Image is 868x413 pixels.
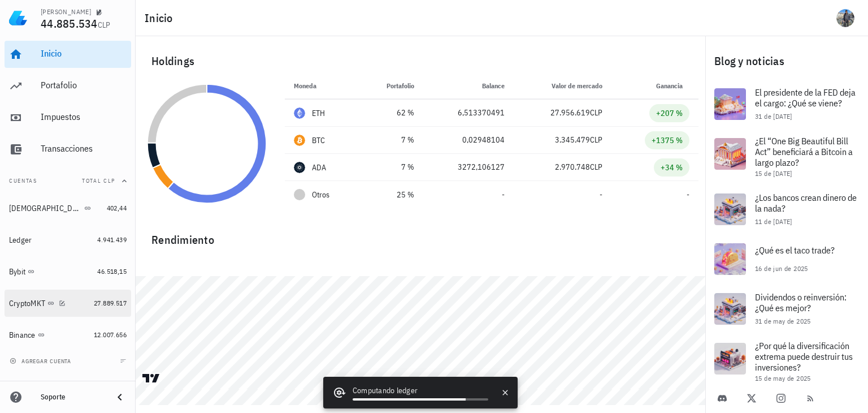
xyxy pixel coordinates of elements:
[41,143,127,154] div: Transacciones
[423,72,514,100] th: Balance
[705,284,868,334] a: Dividendos o reinversión: ¿Qué es mejor? 31 de may de 2025
[359,72,423,100] th: Portafolio
[368,189,414,201] div: 25 %
[9,235,32,245] div: Ledger
[94,299,127,307] span: 27.889.517
[590,107,602,118] span: CLP
[9,9,27,27] img: LedgiFi
[294,107,305,119] div: ETH-icon
[5,72,131,100] a: Portafolio
[705,184,868,234] a: ¿Los bancos crean dinero de la nada? 11 de [DATE]
[432,107,505,119] div: 6,513370491
[652,135,683,146] div: +1375 %
[432,134,505,146] div: 0,02948104
[755,244,835,256] span: ¿Qué es el taco trade?
[294,162,305,173] div: ADA-icon
[514,72,611,100] th: Valor de mercado
[41,16,98,31] span: 44.885.534
[7,355,76,367] button: agregar cuenta
[705,79,868,129] a: El presidente de la FED deja el cargo: ¿Qué se viene? 31 de [DATE]
[142,43,698,79] div: Holdings
[5,226,131,253] a: Ledger 4.941.439
[41,48,127,59] div: Inicio
[656,81,689,90] span: Ganancia
[836,9,854,27] div: avatar
[41,7,91,16] div: [PERSON_NAME]
[555,162,590,172] span: 2.970.748
[145,9,177,27] h1: Inicio
[755,135,853,168] span: ¿El “One Big Beautiful Bill Act” beneficiará a Bitcoin a largo plazo?
[97,235,127,244] span: 4.941.439
[5,104,131,131] a: Impuestos
[9,204,82,213] div: [DEMOGRAPHIC_DATA]
[141,373,161,384] a: Charting by TradingView
[312,107,325,119] div: ETH
[590,162,602,172] span: CLP
[107,204,127,212] span: 402,44
[41,393,104,402] div: Soporte
[755,87,856,109] span: El presidente de la FED deja el cargo: ¿Qué se viene?
[755,340,853,373] span: ¿Por qué la diversificación extrema puede destruir tus inversiones?
[9,267,25,277] div: Bybit
[5,167,131,195] button: CuentasTotal CLP
[41,111,127,122] div: Impuestos
[755,169,792,178] span: 15 de [DATE]
[12,358,71,365] span: agregar cuenta
[755,374,811,382] span: 15 de may de 2025
[755,291,847,313] span: Dividendos o reinversión: ¿Qué es mejor?
[600,190,602,200] span: -
[555,135,590,145] span: 3.345.479
[5,321,131,349] a: Binance 12.007.656
[368,134,414,146] div: 7 %
[5,41,131,68] a: Inicio
[432,161,505,173] div: 3272,106127
[312,162,327,173] div: ADA
[368,161,414,173] div: 7 %
[550,107,590,118] span: 27.956.619
[755,264,808,273] span: 16 de jun de 2025
[312,189,329,201] span: Otros
[5,258,131,285] a: Bybit 46.518,15
[5,290,131,317] a: CryptoMKT 27.889.517
[9,299,45,308] div: CryptoMKT
[705,129,868,184] a: ¿El “One Big Beautiful Bill Act” beneficiará a Bitcoin a largo plazo? 15 de [DATE]
[755,192,857,214] span: ¿Los bancos crean dinero de la nada?
[755,112,792,121] span: 31 de [DATE]
[661,162,683,173] div: +34 %
[5,195,131,222] a: [DEMOGRAPHIC_DATA] 402,44
[41,80,127,91] div: Portafolio
[705,43,868,79] div: Blog y noticias
[142,222,698,249] div: Rendimiento
[97,267,127,276] span: 46.518,15
[590,135,602,145] span: CLP
[502,190,505,200] span: -
[353,385,488,398] div: Computando ledger
[368,107,414,119] div: 62 %
[9,330,36,340] div: Binance
[98,20,111,30] span: CLP
[94,330,127,339] span: 12.007.656
[5,136,131,163] a: Transacciones
[656,107,683,119] div: +207 %
[705,334,868,389] a: ¿Por qué la diversificación extrema puede destruir tus inversiones? 15 de may de 2025
[687,190,689,200] span: -
[82,177,115,184] span: Total CLP
[312,135,325,146] div: BTC
[294,135,305,146] div: BTC-icon
[755,217,792,226] span: 11 de [DATE]
[285,72,359,100] th: Moneda
[755,317,811,325] span: 31 de may de 2025
[705,234,868,284] a: ¿Qué es el taco trade? 16 de jun de 2025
